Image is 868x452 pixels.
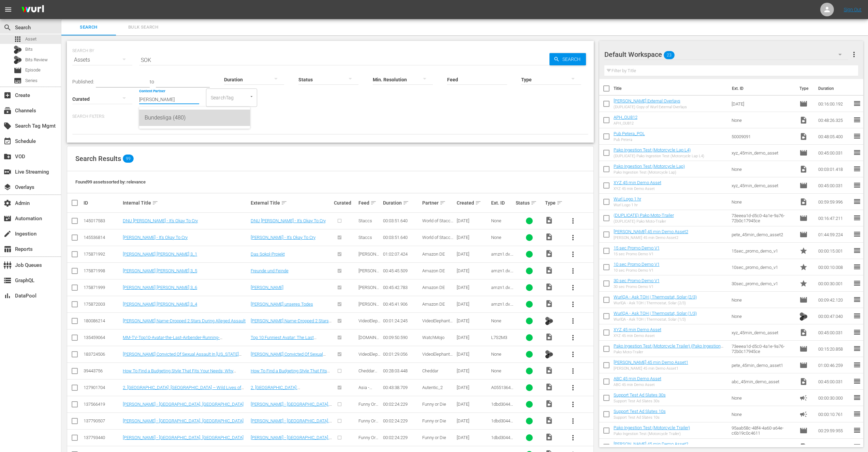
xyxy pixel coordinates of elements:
div: 30 sec Promo Demo V1 [614,285,660,289]
span: Asset [14,35,22,43]
span: Video [545,266,553,274]
span: Overlays [3,183,12,191]
div: [PERSON_NAME] 45 min Demo Asset1 [614,366,688,371]
a: [PERSON_NAME] - [GEOGRAPHIC_DATA], [GEOGRAPHIC_DATA] [251,402,332,412]
span: World of Staccs AB [422,235,453,245]
span: Episode [799,181,808,190]
span: Amazon DE [422,285,445,290]
span: Amazon DE [422,302,445,307]
td: 00:16:00.192 [815,96,853,112]
span: more_vert [569,217,577,225]
button: more_vert [565,346,581,362]
span: more_vert [569,317,577,325]
span: Episode [799,345,808,353]
span: Schedule [3,137,12,145]
span: VideoElephant (Bits) [358,318,380,328]
a: DNU [PERSON_NAME] - It's Okay To Cry [123,218,198,223]
span: reorder [853,246,861,255]
span: amzn1.dv.gti.6ecd1e49-835e-47ca-8f99-1b90626990ca [491,268,514,299]
td: 00:59:59.996 [815,194,853,210]
span: amzn1.dv.gti.d52a4bd0-cbe7-45b1-b469-52d32d7144e2 [491,252,514,282]
span: reorder [853,214,861,222]
span: Video [799,328,808,337]
div: External Title [251,199,332,207]
button: more_vert [565,229,581,246]
span: 23 [664,48,675,62]
a: How To Find a Budgeting Style That Fits Your Needs; Why [DEMOGRAPHIC_DATA] Close Their Credit Cards [123,368,236,378]
td: 15sec_promo_demo_v1 [729,243,797,259]
span: more_vert [569,267,577,275]
div: None [491,235,514,240]
span: L7S2M3 [491,335,507,340]
td: 00:00:15.001 [815,243,853,259]
span: Admin [3,199,12,207]
img: TV Bits [545,350,553,358]
span: Episode [799,230,808,239]
span: reorder [853,344,861,353]
th: Duration [814,79,855,98]
div: 183724506 [84,352,121,357]
div: 00:03:51.640 [383,235,420,240]
a: 2. [GEOGRAPHIC_DATA]: [GEOGRAPHIC_DATA] – Wild Lives of [GEOGRAPHIC_DATA] [123,385,244,395]
span: Episode [14,66,22,75]
div: 01:02:07.424 [383,252,420,257]
a: [PERSON_NAME] 45 min Demo Asset2 [614,441,688,447]
button: more_vert [565,313,581,329]
span: Create [3,91,12,99]
div: (DUPLICATE) Copy of Wurl External Overlays [614,105,687,109]
div: 00:09:50.590 [383,335,420,340]
td: [DATE] [729,96,797,112]
span: Series [14,77,22,85]
a: Sign Out [844,7,862,12]
div: None [491,352,514,357]
span: [DOMAIN_NAME]> [PERSON_NAME] [358,335,379,355]
a: WurlQA - Ask TOH | Thermostat, Solar (1/3) [614,311,697,316]
span: Episode [799,214,808,222]
div: [DATE] [457,218,489,223]
td: 00:45:00.031 [815,177,853,194]
div: 135459064 [84,335,121,340]
span: Ingestion [3,230,12,238]
a: Support Test Ad Slates 10s [614,409,666,414]
div: [DATE] [457,285,489,290]
span: amzn1.dv.gti.24037dcc-07a3-4b58-9d5f-c0cea73079f3 [491,302,514,332]
span: Video [799,132,808,141]
td: None [729,308,797,324]
span: Promo [799,279,808,288]
div: 145536814 [84,235,121,240]
span: Promo [799,247,808,255]
td: 00:03:01.418 [815,161,853,177]
img: TV Bits [799,312,808,321]
span: VideoElephant Ltd [422,352,453,362]
span: Episode [799,361,808,369]
div: [DATE] [457,235,489,240]
td: None [729,292,797,308]
a: Pako Ingestion Test (Motorcycle Trailer) [614,425,690,430]
button: more_vert [565,296,581,312]
div: Status [516,199,543,207]
span: Video [545,366,553,374]
a: [PERSON_NAME] unseres Todes [251,302,313,307]
a: XYZ 45 min Demo Asset [614,180,661,185]
span: sort [557,200,563,206]
span: Bits Review [25,56,48,63]
span: Channels [3,107,12,115]
span: reorder [853,132,861,140]
td: 01:44:59.224 [815,226,853,243]
span: Video [545,249,553,258]
td: None [729,194,797,210]
div: [DATE] [457,318,489,323]
a: [PERSON_NAME] - It's Okay To Cry [123,235,188,240]
span: Amazon DE [422,268,445,273]
div: 175871999 [84,285,121,290]
td: 10sec_promo_demo_v1 [729,259,797,275]
span: reorder [853,116,861,124]
a: Pako Ingestion Test (Motorcycle Lap L4) [614,147,691,152]
td: 00:00:30.001 [815,275,853,292]
div: None [491,318,514,323]
td: None [729,112,797,128]
span: sort [531,200,537,206]
button: more_vert [565,213,581,229]
span: Video [545,333,553,341]
a: Pub Petera_POL [614,131,645,136]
